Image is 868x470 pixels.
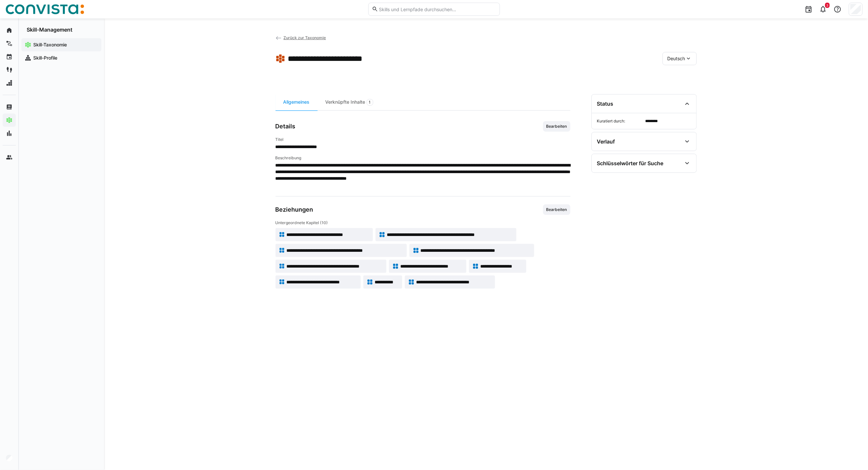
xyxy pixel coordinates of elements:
[276,137,570,142] h4: Titel
[283,35,326,40] span: Zurück zur Taxonomie
[276,206,313,213] h3: Beziehungen
[318,94,381,110] div: Verknüpfte Inhalte
[369,100,371,105] span: 1
[668,55,685,62] span: Deutsch
[276,35,326,40] a: Zurück zur Taxonomie
[546,124,568,129] span: Bearbeiten
[597,160,664,167] div: Schlüsselwörter für Suche
[378,6,496,12] input: Skills und Lernpfade durchsuchen…
[546,207,568,212] span: Bearbeiten
[597,118,643,124] span: Kuratiert durch:
[543,121,570,132] button: Bearbeiten
[827,3,829,7] span: 3
[543,204,570,215] button: Bearbeiten
[276,220,570,225] h4: Untergeordnete Kapitel (10)
[597,138,615,145] div: Verlauf
[276,94,318,110] div: Allgemeines
[276,155,570,161] h4: Beschreibung
[276,123,296,130] h3: Details
[597,100,614,107] div: Status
